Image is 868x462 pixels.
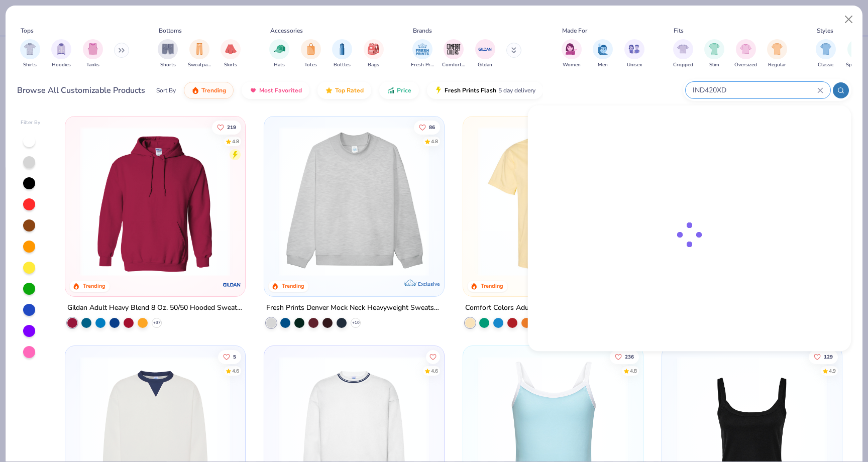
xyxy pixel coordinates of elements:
span: Hats [274,61,285,69]
span: Unisex [627,61,642,69]
div: 4.8 [431,138,438,145]
div: filter for Slim [704,39,724,69]
img: Gildan logo [222,275,242,295]
img: Women Image [566,43,577,55]
span: Cropped [673,61,693,69]
span: Most Favorited [259,86,302,94]
span: Slim [709,61,719,69]
img: f5d85501-0dbb-4ee4-b115-c08fa3845d83 [274,127,434,276]
button: filter button [475,39,495,69]
span: Tanks [86,61,99,69]
img: Cropped Image [677,43,689,55]
div: Made For [562,26,587,35]
img: Oversized Image [740,43,751,55]
button: Trending [184,82,234,99]
span: Classic [818,61,834,69]
div: 4.8 [630,367,637,375]
span: 236 [625,354,634,359]
img: Regular Image [772,43,783,55]
img: Bags Image [368,43,379,55]
img: Sweatpants Image [194,43,205,55]
div: filter for Cropped [673,39,693,69]
span: Bags [368,61,379,69]
button: filter button [624,39,644,69]
div: filter for Unisex [624,39,644,69]
div: filter for Tanks [83,39,103,69]
span: Top Rated [335,86,364,94]
img: Skirts Image [225,43,237,55]
button: filter button [593,39,613,69]
span: 86 [429,125,435,130]
div: filter for Men [593,39,613,69]
button: Like [219,350,242,364]
button: filter button [364,39,384,69]
span: Comfort Colors [442,61,465,69]
button: Like [809,350,838,364]
div: Browse All Customizable Products [17,84,145,96]
div: filter for Classic [816,39,836,69]
button: Like [212,120,242,134]
span: Skirts [224,61,237,69]
div: filter for Hats [269,39,289,69]
span: Women [563,61,581,69]
button: filter button [301,39,321,69]
button: Like [426,350,440,364]
img: Gildan Image [478,42,493,57]
span: Fresh Prints Flash [445,86,496,94]
img: Men Image [597,43,608,55]
img: Hoodies Image [56,43,67,55]
div: filter for Totes [301,39,321,69]
span: Gildan [478,61,492,69]
div: Filter By [21,119,41,127]
div: Fits [674,26,684,35]
button: Top Rated [317,82,371,99]
button: Close [839,10,858,29]
div: filter for Oversized [734,39,757,69]
span: Totes [304,61,317,69]
span: 5 [234,354,237,359]
button: filter button [673,39,693,69]
button: filter button [562,39,582,69]
div: 4.6 [431,367,438,375]
div: Gildan Adult Heavy Blend 8 Oz. 50/50 Hooded Sweatshirt [67,302,243,314]
div: filter for Hoodies [51,39,71,69]
button: filter button [734,39,757,69]
span: Shirts [23,61,37,69]
div: filter for Shirts [20,39,40,69]
div: Brands [413,26,432,35]
button: filter button [51,39,71,69]
button: filter button [221,39,241,69]
div: filter for Comfort Colors [442,39,465,69]
button: filter button [411,39,434,69]
img: Totes Image [305,43,316,55]
div: filter for Fresh Prints [411,39,434,69]
span: Bottles [334,61,351,69]
span: Oversized [734,61,757,69]
button: Like [610,350,639,364]
div: Sort By [156,86,176,95]
div: filter for Bottles [332,39,352,69]
span: Hoodies [52,61,71,69]
div: Bottoms [159,26,182,35]
button: Price [379,82,419,99]
img: Shorts Image [162,43,174,55]
div: filter for Bags [364,39,384,69]
div: 4.6 [233,367,240,375]
button: filter button [188,39,211,69]
button: Fresh Prints Flash5 day delivery [427,82,543,99]
button: filter button [816,39,836,69]
div: filter for Shorts [158,39,178,69]
button: filter button [158,39,178,69]
span: Sweatpants [188,61,211,69]
div: Tops [21,26,34,35]
div: Comfort Colors Adult Heavyweight T-Shirt [465,302,601,314]
span: 5 day delivery [498,85,535,96]
span: Shorts [160,61,176,69]
span: 219 [228,125,237,130]
input: Try "T-Shirt" [692,84,817,96]
img: most_fav.gif [249,86,257,94]
button: filter button [20,39,40,69]
img: Bottles Image [337,43,348,55]
img: Shirts Image [24,43,36,55]
div: Styles [817,26,833,35]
